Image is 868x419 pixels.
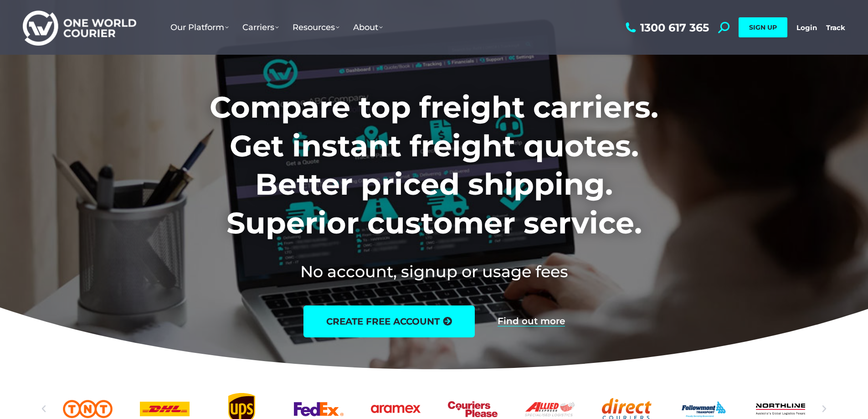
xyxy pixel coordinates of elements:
a: SIGN UP [739,17,787,37]
a: 1300 617 365 [623,22,709,33]
a: About [346,13,390,41]
span: Carriers [242,22,279,32]
span: Our Platform [170,22,229,32]
a: Find out more [498,316,565,326]
a: Track [826,23,845,32]
h1: Compare top freight carriers. Get instant freight quotes. Better priced shipping. Superior custom... [149,88,719,242]
img: One World Courier [23,9,136,46]
span: SIGN UP [749,23,777,31]
a: Resources [286,13,346,41]
h2: No account, signup or usage fees [149,260,719,283]
a: Carriers [236,13,286,41]
a: Our Platform [164,13,236,41]
a: create free account [303,305,475,337]
a: Login [796,23,817,32]
span: About [353,22,383,32]
span: Resources [293,22,339,32]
